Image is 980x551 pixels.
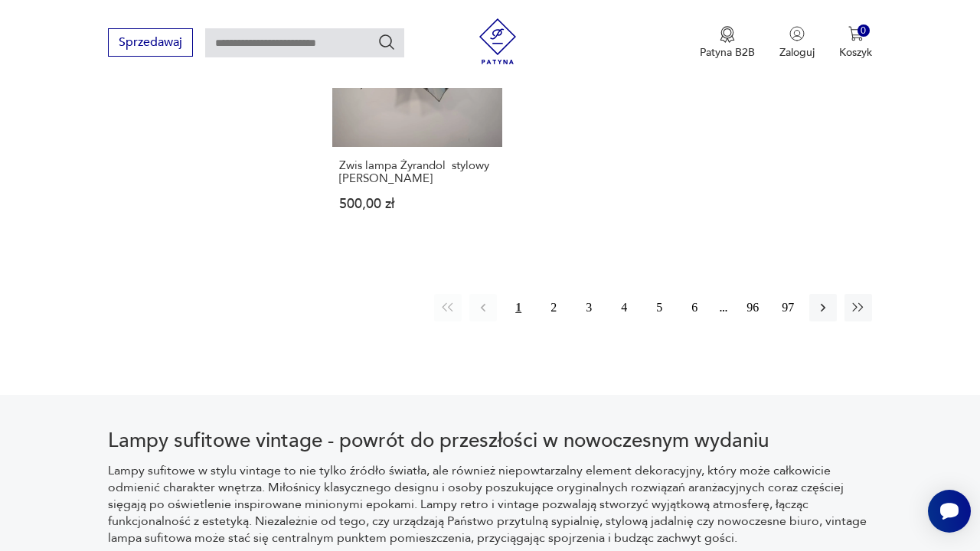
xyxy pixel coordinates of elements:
[681,294,708,321] button: 6
[720,26,735,43] img: Ikona medalu
[839,45,872,60] p: Koszyk
[700,45,755,60] p: Patyna B2B
[928,490,971,533] iframe: Smartsupp widget button
[377,33,396,51] button: Szukaj
[108,432,872,450] h2: Lampy sufitowe vintage - powrót do przeszłości w nowoczesnym wydaniu
[774,294,802,321] button: 97
[700,26,755,60] button: Patyna B2B
[610,294,638,321] button: 4
[108,462,872,546] p: Lampy sufitowe w stylu vintage to nie tylko źródło światła, ale również niepowtarzalny element de...
[857,24,871,37] div: 0
[848,26,864,41] img: Ikona koszyka
[739,294,766,321] button: 96
[339,159,495,185] h3: Zwis lampa Żyrandol stylowy [PERSON_NAME]
[540,294,567,321] button: 2
[339,197,495,210] p: 500,00 zł
[108,28,193,57] button: Sprzedawaj
[575,294,603,321] button: 3
[645,294,673,321] button: 5
[475,18,521,64] img: Patyna - sklep z meblami i dekoracjami vintage
[700,26,755,60] a: Ikona medaluPatyna B2B
[779,26,815,60] button: Zaloguj
[108,38,193,49] a: Sprzedawaj
[839,26,872,60] button: 0Koszyk
[779,45,815,60] p: Zaloguj
[789,26,805,41] img: Ikonka użytkownika
[505,294,532,321] button: 1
